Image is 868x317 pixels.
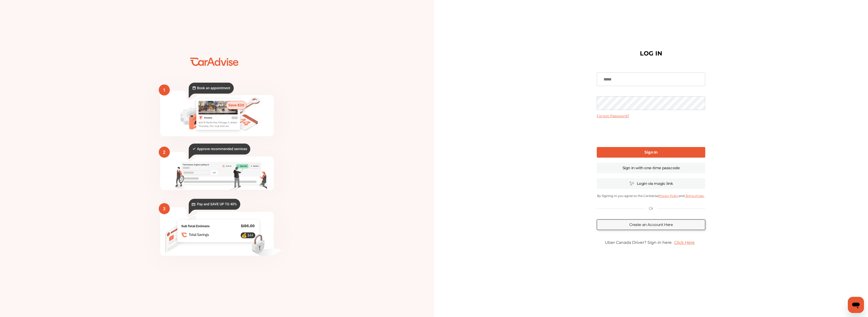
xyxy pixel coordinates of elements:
a: Forgot Password? [597,114,629,118]
p: Or [649,206,653,211]
a: Terms of Use [685,194,704,198]
span: Uber Canada Driver? Sign in here [605,240,672,245]
img: magic_icon.32c66aac.svg [629,181,634,186]
a: Click Here [672,238,697,247]
p: By Signing In you agree to the CarAdvise and . [597,194,705,198]
b: Sign In [644,150,658,155]
iframe: Button to launch messaging window [848,297,864,313]
a: Create an Account Here [597,219,705,230]
iframe: reCAPTCHA [613,122,689,142]
a: Sign In [597,147,705,158]
a: Privacy Policy [659,194,679,198]
a: Login via magic link [597,178,705,189]
text: 💰 [241,233,247,238]
h1: LOG IN [640,51,662,56]
a: Sign in with one-time passcode [597,163,705,173]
